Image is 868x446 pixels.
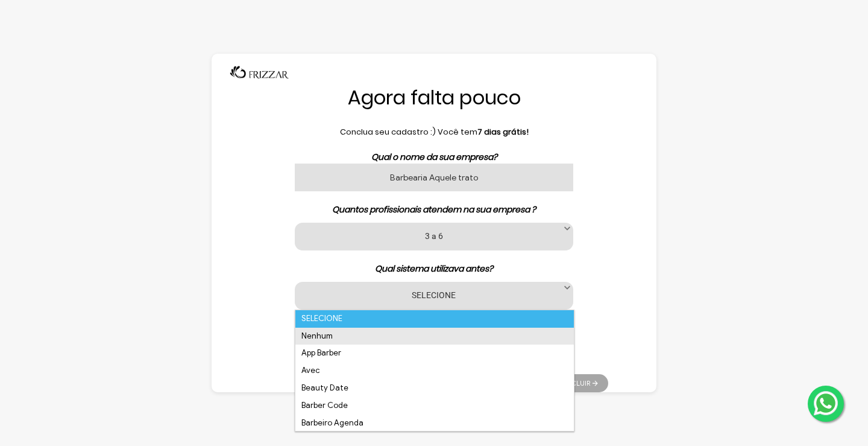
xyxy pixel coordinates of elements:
li: Barber Code [295,397,574,415]
h1: Agora falta pouco [260,85,608,110]
p: Conclua seu cadastro :) Você tem [260,126,608,138]
p: Veio por algum de nossos parceiros? [260,322,608,334]
ul: Pagination [548,368,608,392]
li: Nenhum [295,328,574,345]
b: 7 dias grátis! [477,126,529,138]
p: Qual o nome da sua empresa? [260,151,608,164]
p: Qual sistema utilizava antes? [260,263,608,275]
li: Avec [295,362,574,380]
li: Barbeiro Agenda [295,415,574,432]
label: SELECIONE [310,289,558,301]
img: whatsapp.png [811,389,840,418]
p: Quantos profissionais atendem na sua empresa ? [260,203,608,216]
li: SELECIONE [295,310,574,328]
input: Nome da sua empresa [295,164,573,191]
label: 3 a 6 [310,230,558,241]
li: Beauty Date [295,380,574,397]
li: App Barber [295,345,574,362]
